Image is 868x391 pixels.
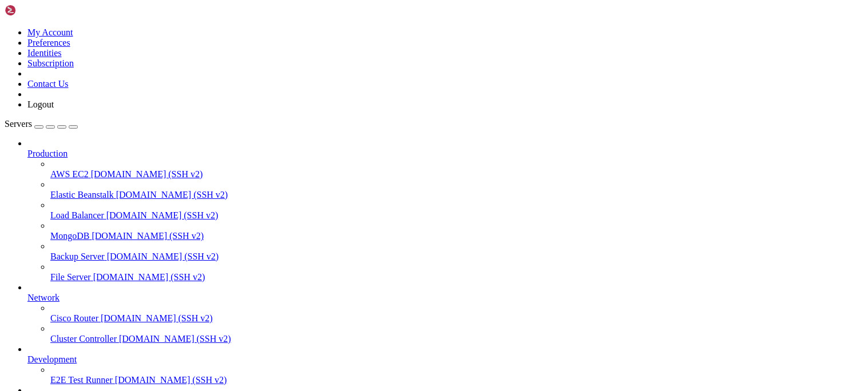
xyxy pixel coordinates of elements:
[27,38,70,47] a: Preferences
[50,365,863,385] li: E2E Test Runner [DOMAIN_NAME] (SSH v2)
[27,149,68,158] span: Production
[27,354,863,365] a: Development
[101,313,213,323] span: [DOMAIN_NAME] (SSH v2)
[50,231,89,241] span: MongoDB
[50,210,104,220] span: Load Balancer
[50,252,863,262] a: Backup Server [DOMAIN_NAME] (SSH v2)
[50,241,863,262] li: Backup Server [DOMAIN_NAME] (SSH v2)
[91,169,203,179] span: [DOMAIN_NAME] (SSH v2)
[50,303,863,324] li: Cisco Router [DOMAIN_NAME] (SSH v2)
[50,200,863,221] li: Load Balancer [DOMAIN_NAME] (SSH v2)
[50,334,117,344] span: Cluster Controller
[27,99,54,109] a: Logout
[106,210,219,220] span: [DOMAIN_NAME] (SSH v2)
[115,375,227,385] span: [DOMAIN_NAME] (SSH v2)
[27,79,69,89] a: Contact Us
[5,119,32,129] span: Servers
[27,354,77,364] span: Development
[50,221,863,241] li: MongoDB [DOMAIN_NAME] (SSH v2)
[50,169,89,179] span: AWS EC2
[50,231,863,241] a: MongoDB [DOMAIN_NAME] (SSH v2)
[27,48,62,58] a: Identities
[50,375,113,385] span: E2E Test Runner
[27,344,863,385] li: Development
[50,324,863,344] li: Cluster Controller [DOMAIN_NAME] (SSH v2)
[50,190,114,200] span: Elastic Beanstalk
[27,27,73,37] a: My Account
[5,119,78,129] a: Servers
[27,293,60,302] span: Network
[50,262,863,282] li: File Server [DOMAIN_NAME] (SSH v2)
[27,58,74,68] a: Subscription
[50,159,863,179] li: AWS EC2 [DOMAIN_NAME] (SSH v2)
[50,375,863,385] a: E2E Test Runner [DOMAIN_NAME] (SSH v2)
[50,313,98,323] span: Cisco Router
[27,138,863,282] li: Production
[50,313,863,324] a: Cisco Router [DOMAIN_NAME] (SSH v2)
[50,190,863,200] a: Elastic Beanstalk [DOMAIN_NAME] (SSH v2)
[27,282,863,344] li: Network
[50,210,863,221] a: Load Balancer [DOMAIN_NAME] (SSH v2)
[50,179,863,200] li: Elastic Beanstalk [DOMAIN_NAME] (SSH v2)
[50,272,91,282] span: File Server
[50,252,105,261] span: Backup Server
[50,272,863,282] a: File Server [DOMAIN_NAME] (SSH v2)
[27,293,863,303] a: Network
[5,5,70,16] img: Shellngn
[116,190,228,200] span: [DOMAIN_NAME] (SSH v2)
[93,272,205,282] span: [DOMAIN_NAME] (SSH v2)
[27,149,863,159] a: Production
[107,252,219,261] span: [DOMAIN_NAME] (SSH v2)
[50,169,863,179] a: AWS EC2 [DOMAIN_NAME] (SSH v2)
[119,334,231,344] span: [DOMAIN_NAME] (SSH v2)
[50,334,863,344] a: Cluster Controller [DOMAIN_NAME] (SSH v2)
[92,231,204,241] span: [DOMAIN_NAME] (SSH v2)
